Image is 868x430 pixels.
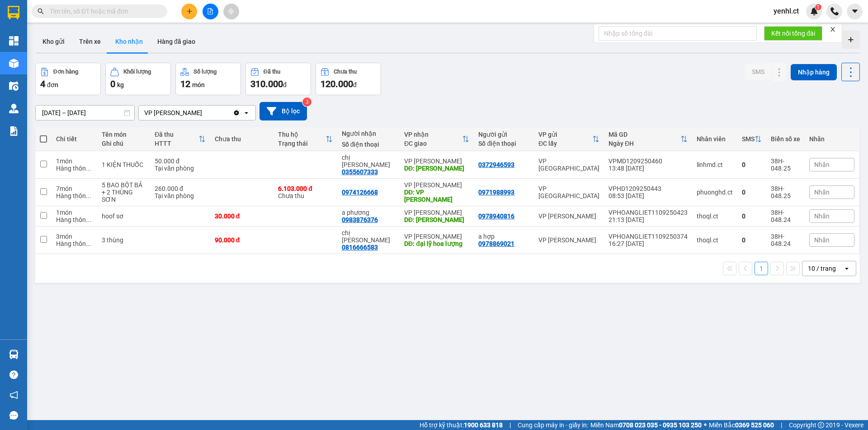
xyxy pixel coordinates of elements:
div: VP [PERSON_NAME] [404,181,469,189]
button: Nhập hàng [791,64,837,80]
div: ĐC giao [404,140,462,147]
div: VPHOANGLIET1109250374 [609,233,688,240]
div: 50.000 đ [155,157,206,165]
img: dashboard-icon [9,36,19,46]
div: Ngày ĐH [609,140,680,147]
span: file-add [207,8,213,14]
input: Selected VP Hồng Lĩnh. [203,108,204,117]
div: DĐ: HỒNG LĨNH [404,165,469,172]
sup: 1 [815,4,821,10]
div: 21:13 [DATE] [609,216,688,223]
span: search [38,8,44,14]
div: linhmd.ct [697,161,733,168]
div: 38H-048.25 [771,157,800,172]
span: đơn [47,81,58,88]
div: 260.000 đ [155,185,206,192]
button: Kết nối tổng đài [764,26,822,41]
span: ⚪️ [704,423,707,427]
img: solution-icon [9,126,19,136]
th: Toggle SortBy [400,127,474,151]
div: VP [GEOGRAPHIC_DATA] [538,185,599,199]
div: Nhân viên [697,135,733,143]
span: 0 [110,79,115,89]
button: aim [223,4,239,19]
div: VP [PERSON_NAME] [144,108,202,117]
img: warehouse-icon [9,350,19,359]
div: 0 [742,161,762,168]
div: 0372946593 [478,161,514,168]
span: close [830,26,836,32]
div: chị tuyết [342,154,395,168]
img: logo-vxr [8,6,19,19]
span: 12 [180,79,190,89]
div: 0978869021 [478,240,514,247]
div: Hàng thông thường [56,165,93,172]
div: Khối lượng [123,69,151,75]
button: Số lượng12món [175,63,241,95]
strong: 0369 525 060 [735,421,774,429]
div: 38H-048.24 [771,233,800,247]
span: ... [86,240,91,247]
div: Hàng thông thường [56,216,93,223]
div: Trạng thái [278,140,325,147]
span: đ [353,81,357,88]
button: Chưa thu120.000đ [316,63,381,95]
div: VP [PERSON_NAME] [538,236,599,244]
span: kg [117,81,124,88]
div: 0978940816 [478,213,514,220]
div: ĐC lấy [538,140,592,147]
input: Select a date range. [36,106,134,120]
input: Tìm tên, số ĐT hoặc mã đơn [50,6,156,16]
button: Trên xe [72,31,108,52]
div: Tại văn phòng [155,192,206,199]
img: warehouse-icon [9,104,19,113]
span: 1 [816,4,820,10]
img: warehouse-icon [9,81,19,91]
span: ... [86,165,91,172]
div: 10 / trang [808,264,836,273]
span: Miền Nam [590,420,702,430]
div: VPHD1209250443 [609,185,688,192]
button: plus [181,4,197,19]
span: Miền Bắc [709,420,774,430]
div: 0 [742,189,762,196]
div: Biển số xe [771,135,800,143]
span: Kết nối tổng đài [771,28,815,38]
strong: 0708 023 035 - 0935 103 250 [619,421,702,429]
div: 08:53 [DATE] [609,192,688,199]
span: ... [86,216,91,223]
div: VP [PERSON_NAME] [404,157,469,165]
span: copyright [818,422,824,428]
span: 310.000 [250,79,283,89]
div: 6.103.000 đ [278,185,333,192]
div: Số điện thoại [342,141,395,148]
div: Số lượng [193,69,217,75]
div: Chưa thu [215,135,269,143]
span: | [509,420,511,430]
div: 1 món [56,157,93,165]
div: 38H-048.24 [771,209,800,223]
div: 0983876376 [342,216,378,223]
th: Toggle SortBy [274,127,337,151]
div: 5 BAO BỘT BẢ + 2 THÙNG SƠN [102,181,146,203]
svg: open [843,265,850,272]
div: Chi tiết [56,135,93,143]
div: VP [PERSON_NAME] [404,209,469,216]
th: Toggle SortBy [604,127,692,151]
div: Tạo kho hàng mới [842,31,860,49]
button: Kho nhận [108,31,150,52]
div: 1 món [56,209,93,216]
span: 4 [40,79,45,89]
div: 7 món [56,185,93,192]
button: 1 [755,262,768,275]
input: Nhập số tổng đài [599,26,757,41]
div: 30.000 đ [215,213,269,220]
span: 120.000 [321,79,353,89]
span: Nhãn [814,161,830,168]
span: Nhãn [814,189,830,196]
div: Nhãn [809,135,854,143]
div: DĐ: đại lỹ hoa lượng [404,240,469,247]
strong: 1900 633 818 [464,421,503,429]
div: thoql.ct [697,213,733,220]
div: VPHOANGLIET1109250423 [609,209,688,216]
